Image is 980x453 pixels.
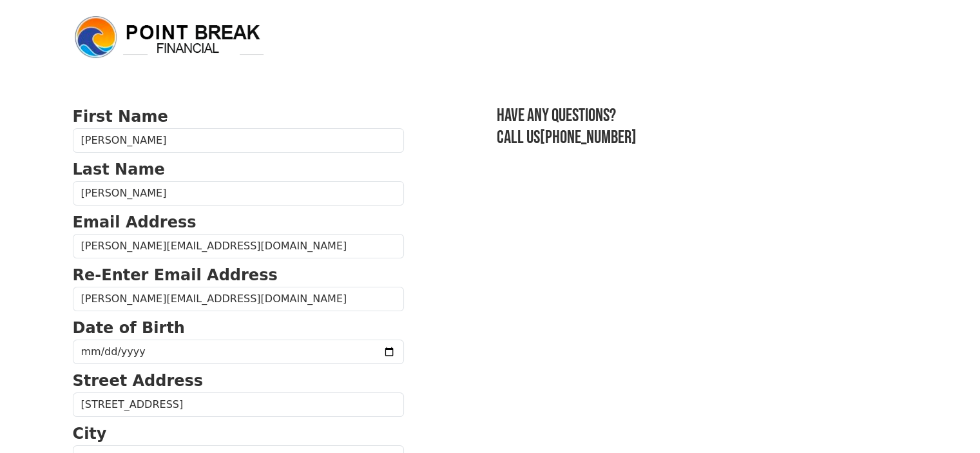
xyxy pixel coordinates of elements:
[73,392,404,417] input: Street Address
[73,372,204,390] strong: Street Address
[73,287,404,311] input: Re-Enter Email Address
[73,181,404,206] input: Last Name
[73,128,404,153] input: First Name
[73,108,168,126] strong: First Name
[73,319,185,337] strong: Date of Birth
[73,14,266,61] img: logo.png
[497,105,908,127] h3: Have any questions?
[73,234,404,258] input: Email Address
[497,127,908,149] h3: Call us
[73,160,165,178] strong: Last Name
[540,127,637,148] a: [PHONE_NUMBER]
[73,425,107,443] strong: City
[73,266,278,284] strong: Re-Enter Email Address
[73,213,197,231] strong: Email Address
